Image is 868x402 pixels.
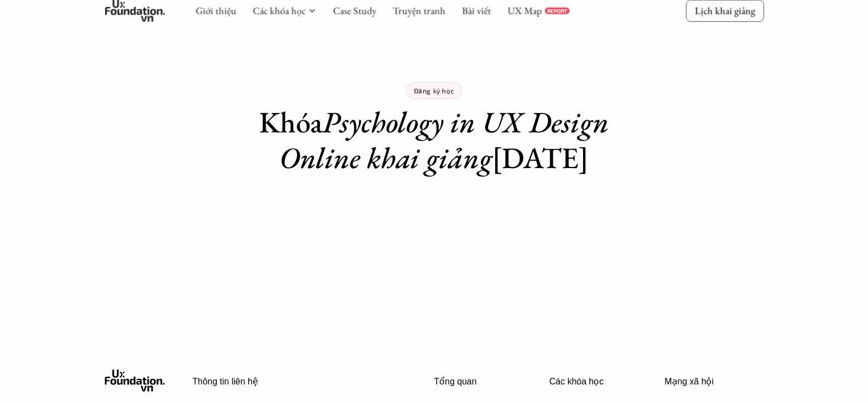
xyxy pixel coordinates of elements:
[193,376,407,387] p: Thông tin liên hệ
[195,4,236,17] a: Giới thiệu
[414,87,455,94] p: Đăng ký học
[665,376,764,387] p: Mạng xã hội
[550,376,648,387] p: Các khóa học
[393,4,445,17] a: Truyện tranh
[215,198,654,280] iframe: Tally form
[434,376,533,387] p: Tổng quan
[507,4,542,17] a: UX Map
[253,4,305,17] a: Các khóa học
[242,104,626,176] h1: Khóa [DATE]
[333,4,376,17] a: Case Study
[547,8,567,14] p: REPORT
[279,103,615,177] em: Psychology in UX Design Online khai giảng
[695,4,755,17] p: Lịch khai giảng
[462,4,491,17] a: Bài viết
